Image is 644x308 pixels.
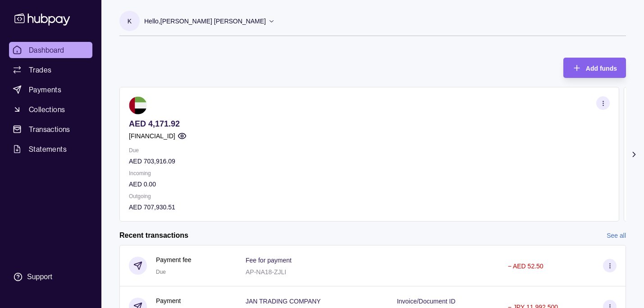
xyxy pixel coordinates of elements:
[129,145,610,155] p: Due
[144,16,266,26] p: Hello, [PERSON_NAME] [PERSON_NAME]
[9,141,92,157] a: Statements
[508,263,544,270] p: − AED 52.50
[586,65,617,72] span: Add funds
[9,101,92,118] a: Collections
[397,298,456,305] p: Invoice/Document ID
[129,96,147,114] img: ae
[128,16,132,26] p: K
[27,272,52,282] div: Support
[129,202,610,212] p: AED 707,930.51
[119,231,188,240] h2: Recent transactions
[563,58,626,78] button: Add funds
[29,144,67,154] span: Statements
[9,82,92,98] a: Payments
[129,168,610,178] p: Incoming
[129,131,175,141] p: [FINANCIAL_ID]
[246,257,292,264] p: Fee for payment
[9,121,92,137] a: Transactions
[607,231,626,240] a: See all
[246,298,321,305] p: JAN TRADING COMPANY
[29,64,51,75] span: Trades
[9,267,92,286] a: Support
[246,268,286,276] p: AP-NA18-ZJLI
[156,296,181,306] p: Payment
[29,124,70,135] span: Transactions
[129,119,610,129] p: AED 4,171.92
[29,45,64,55] span: Dashboard
[129,191,610,201] p: Outgoing
[129,156,610,166] p: AED 703,916.09
[29,84,61,95] span: Payments
[129,179,610,189] p: AED 0.00
[9,62,92,78] a: Trades
[156,255,192,265] p: Payment fee
[29,104,65,115] span: Collections
[9,42,92,58] a: Dashboard
[156,269,166,275] span: Due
